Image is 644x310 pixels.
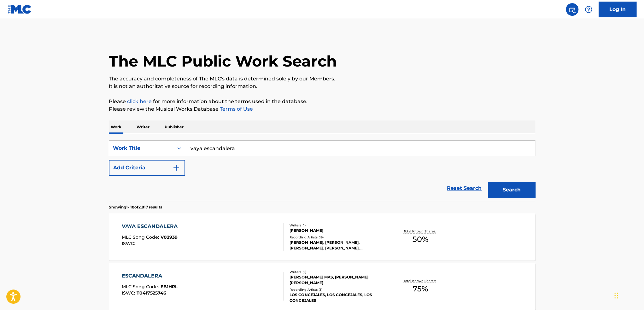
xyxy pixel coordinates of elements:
p: Publisher [163,120,185,134]
p: Work [109,120,123,134]
div: Recording Artists ( 3 ) [290,287,385,292]
p: The accuracy and completeness of The MLC's data is determined solely by our Members. [109,75,535,83]
div: Recording Artists ( 19 ) [290,235,385,240]
p: Please review the Musical Works Database [109,105,535,113]
span: MLC Song Code : [122,284,161,290]
button: Add Criteria [109,160,185,176]
div: [PERSON_NAME] [290,228,385,233]
div: Writers ( 1 ) [290,223,385,228]
a: Terms of Use [219,106,253,112]
a: Public Search [566,3,578,16]
p: Total Known Shares: [403,229,437,234]
span: ISWC : [122,241,137,246]
a: VAYA ESCANDALERAMLC Song Code:V02939ISWC:Writers (1)[PERSON_NAME]Recording Artists (19)[PERSON_NA... [109,213,535,260]
iframe: Chat Widget [612,280,644,310]
div: Drag [614,286,618,305]
p: Showing 1 - 10 of 2,817 results [109,204,162,210]
div: Writers ( 2 ) [290,270,385,274]
span: EB1HRL [161,284,178,290]
div: Help [582,3,595,16]
a: Log In [599,2,636,17]
div: Work Title [113,144,170,152]
span: T0417525746 [137,290,166,296]
span: 75 % [413,283,428,295]
a: click here [127,98,152,104]
img: search [568,6,576,13]
p: Writer [135,120,151,134]
span: MLC Song Code : [122,234,161,240]
div: [PERSON_NAME], [PERSON_NAME], [PERSON_NAME], [PERSON_NAME], [PERSON_NAME] [290,240,385,251]
img: help [585,6,592,13]
a: Reset Search [444,181,485,195]
div: LOS CONCEJALES, LOS CONCEJALES, LOS CONCEJALES [290,292,385,303]
div: [PERSON_NAME] MAS, [PERSON_NAME] [PERSON_NAME] [290,274,385,286]
img: 9d2ae6d4665cec9f34b9.svg [173,164,180,172]
a: ESCANDALERAMLC Song Code:EB1HRLISWC:T0417525746Writers (2)[PERSON_NAME] MAS, [PERSON_NAME] [PERSO... [109,263,535,310]
span: ISWC : [122,290,137,296]
h1: The MLC Public Work Search [109,52,337,71]
p: Total Known Shares: [403,278,437,283]
p: It is not an authoritative source for recording information. [109,83,535,90]
form: Search Form [109,140,535,201]
img: MLC Logo [8,5,32,14]
div: ESCANDALERA [122,272,178,280]
div: VAYA ESCANDALERA [122,223,181,230]
p: Please for more information about the terms used in the database. [109,98,535,105]
span: V02939 [161,234,178,240]
button: Search [488,182,535,198]
span: 50 % [413,234,428,245]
